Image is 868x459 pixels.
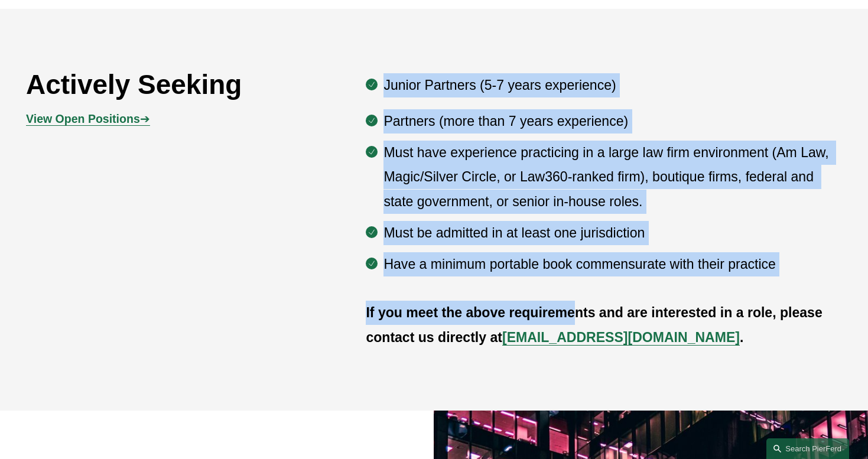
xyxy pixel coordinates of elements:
strong: View Open Positions [26,112,140,125]
p: Partners (more than 7 years experience) [383,109,842,134]
p: Have a minimum portable book commensurate with their practice [383,252,842,276]
a: View Open Positions➔ [26,112,150,125]
span: ➔ [26,112,150,125]
p: Junior Partners (5-7 years experience) [383,73,842,97]
strong: . [740,330,743,345]
a: [EMAIL_ADDRESS][DOMAIN_NAME] [502,330,740,345]
p: Must have experience practicing in a large law firm environment (Am Law, Magic/Silver Circle, or ... [383,141,842,214]
p: Must be admitted in at least one jurisdiction [383,221,842,245]
strong: If you meet the above requirements and are interested in a role, please contact us directly at [366,305,826,344]
a: Search this site [766,438,849,459]
h2: Actively Seeking [26,69,298,102]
